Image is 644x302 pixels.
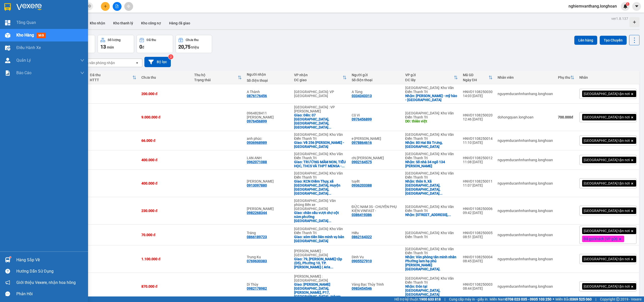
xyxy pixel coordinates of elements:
[498,158,553,162] div: nguyenducanhnhanhang.longhoan
[141,284,189,288] div: 870.000 đ
[108,38,120,42] div: Số lượng
[127,5,130,8] span: aim
[5,33,10,38] img: warehouse-icon
[600,36,627,45] button: Tạo Chuyến
[141,181,189,185] div: 400.000 đ
[90,78,132,82] div: HTTT
[294,257,347,269] div: Giao: 79, Đường Hà Huy tập (D5), Phường 10, TP. Vũng Tàu ( Aria Hotel & Resort Vũng Tàu)
[584,115,630,119] span: [GEOGRAPHIC_DATA] tận nơi
[584,92,630,96] span: [GEOGRAPHIC_DATA] tận nơi
[115,5,119,8] span: file-add
[294,78,343,82] div: ĐC giao
[405,111,458,119] div: [GEOGRAPHIC_DATA]: Kho Văn Điển Thanh Trì
[5,280,10,285] span: notification
[352,94,372,98] div: 0334343313
[463,141,493,145] div: 11:10 [DATE]
[342,164,345,168] span: ...
[405,171,458,179] div: [GEOGRAPHIC_DATA]: Kho Văn Điển Thanh Trì
[247,282,289,286] div: Dì Thùy
[352,137,400,141] div: e Vân
[405,119,458,123] div: DĐ: thiên việt
[247,160,267,164] div: 0962071088
[5,269,10,274] span: question-circle
[86,17,109,29] button: Kho nhận
[632,2,641,11] button: caret-down
[292,71,349,84] th: Toggle SortBy
[584,138,630,143] span: [GEOGRAPHIC_DATA] tận nơi
[574,36,597,45] button: Lên hàng
[419,297,441,301] strong: 1900 633 818
[247,179,289,183] div: Anh Khuyến
[352,73,400,77] div: Người gửi
[247,235,267,239] div: 0866189723
[141,115,189,119] div: 9.000.000 đ
[247,255,289,259] div: Trung Ku
[141,139,189,143] div: 66.000 đ
[352,213,372,217] div: 0386419386
[5,20,10,25] img: dashboard-icon
[595,296,596,302] span: |
[405,141,458,149] div: Nhận: 80 Hai Bà Trưng, Hà Nội
[294,113,347,129] div: Giao: Đến: 07 Trường Sơn, Phường Cẩm Lệ, Thành phố Đà Nẵng
[394,296,441,302] span: Hỗ trợ kỹ thuật:
[98,35,134,53] button: Số lượng13món
[5,291,10,296] span: message
[558,115,573,119] strong: 700.000 đ
[352,78,400,82] div: Số điện thoại
[584,237,618,241] span: Đã gọi khách (VP gửi)
[294,249,347,257] div: [PERSON_NAME] : [GEOGRAPHIC_DATA]
[294,282,347,298] div: Giao: chung cư An lộc, Nguyễn Oanh, P17, Quận Gò Vấp , tphcm
[247,94,267,98] div: 0876176456
[498,233,553,237] div: nguyenducanhnhanhang.longhoan
[498,284,553,288] div: nguyenducanhnhanhang.longhoan
[505,297,551,301] strong: 0708 023 035 - 0935 103 250
[88,4,91,9] span: close-circle
[352,259,372,263] div: 0905527910
[405,133,458,141] div: [GEOGRAPHIC_DATA]: Kho Văn Điển Thanh Trì
[555,71,577,84] th: Toggle SortBy
[627,2,628,6] span: 1
[141,92,189,96] div: 200.000 đ
[463,207,493,211] div: HNVD1108250006
[5,45,10,51] img: warehouse-icon
[294,171,347,179] div: [GEOGRAPHIC_DATA]: Kho Văn Điển Thanh Trì
[463,286,493,290] div: 08:44 [DATE]
[294,211,347,223] div: Giao: chân cầu vượt chợ cột năm phường hồng hà hạ long quảng ninh
[294,274,347,282] div: [PERSON_NAME] : [GEOGRAPHIC_DATA]
[498,92,553,96] div: nguyenducanhnhanhang.longhoan
[186,38,198,42] div: Chưa thu
[405,94,458,102] div: Nhận: Phan đình phùng - mỹ hào - hưng yên
[352,205,400,213] div: ĐỨC NAM 3S - CHUYÊN PHỤ KIỆN VINFAST -
[328,191,331,195] span: ...
[294,199,347,211] div: [GEOGRAPHIC_DATA]: Văn phòng Bến xe [GEOGRAPHIC_DATA]
[448,213,451,217] span: ...
[463,259,493,263] div: 08:45 [DATE]
[16,57,31,63] span: Quản Lý
[352,286,372,290] div: 0983454546
[463,78,489,82] div: Ngày ĐH
[405,205,458,213] div: [GEOGRAPHIC_DATA]: Kho Văn Điển Thanh Trì
[141,209,189,213] div: 230.000 đ
[405,179,458,195] div: Nhận: thôn 9, Xã Phùng Xá, Huyện Thạch Thất, Thành Phố Hà Nội
[330,265,333,269] span: ...
[16,290,84,298] div: Phản hồi
[5,257,10,263] img: warehouse-icon
[584,158,630,162] span: [GEOGRAPHIC_DATA] tận nơi
[194,78,238,82] div: Trạng thái
[16,33,34,37] span: Kho hàng
[611,16,628,21] div: ver 1.8.137
[139,44,142,50] span: 0
[405,276,458,284] div: [GEOGRAPHIC_DATA]: Kho Văn Điển Thanh Trì
[247,141,267,145] div: 0936968989
[460,71,495,84] th: Toggle SortBy
[463,137,493,141] div: HNVD1108250014
[16,279,76,286] span: Giới thiệu Vexere, nhận hoa hồng
[247,211,267,215] div: 0982268344
[352,113,400,117] div: Cô Vi
[463,211,493,215] div: 09:42 [DATE]
[294,90,347,98] div: [GEOGRAPHIC_DATA]: VP [GEOGRAPHIC_DATA]
[463,255,493,259] div: HNVD1108250004
[623,4,628,9] img: icon-new-feature
[405,86,458,94] div: [GEOGRAPHIC_DATA]: Kho Văn Điển Thanh Trì
[141,233,189,237] div: 70.000 đ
